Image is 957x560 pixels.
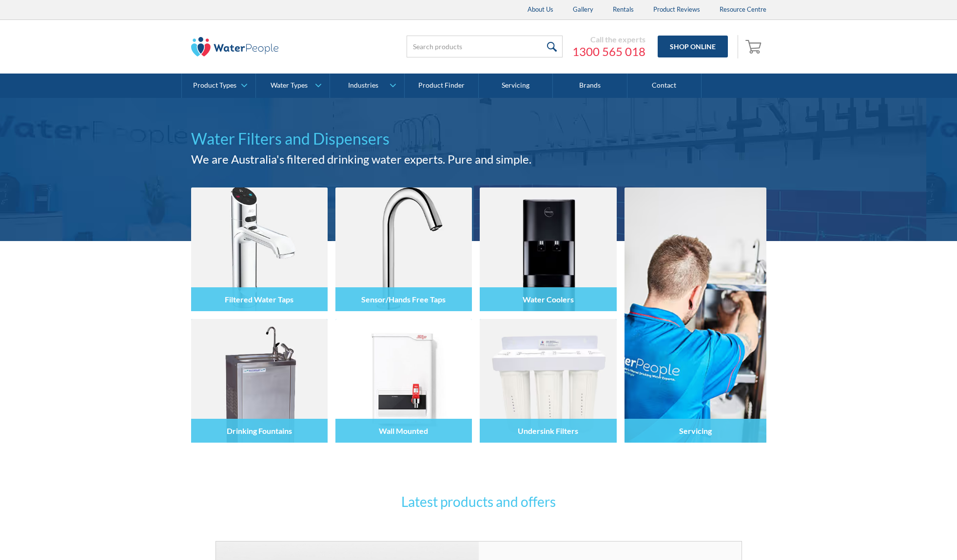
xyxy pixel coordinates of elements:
div: Product Types [193,81,236,90]
a: Shop Online [658,36,728,57]
img: The Water People [191,37,279,56]
div: Industries [348,81,378,90]
h4: Sensor/Hands Free Taps [361,295,446,304]
img: shopping cart [745,38,764,54]
img: Water Coolers [480,187,616,311]
a: Open empty cart [743,35,766,58]
div: Call the experts [572,35,645,44]
a: Product Finder [405,74,479,98]
h4: Wall Mounted [379,426,428,435]
a: Water Types [256,74,330,98]
a: Product Types [182,74,255,98]
a: Industries [330,74,404,98]
input: Search products [407,36,563,57]
a: Servicing [625,187,766,443]
img: Drinking Fountains [191,319,328,443]
a: Servicing [479,74,553,98]
h4: Undersink Filters [518,426,578,435]
h4: Filtered Water Taps [225,295,293,304]
img: Undersink Filters [480,319,616,443]
img: Filtered Water Taps [191,187,328,311]
a: Brands [553,74,627,98]
img: Wall Mounted [335,319,472,443]
h4: Water Coolers [523,295,574,304]
a: Contact [627,74,702,98]
a: 1300 565 018 [572,44,645,59]
h4: Drinking Fountains [227,426,292,435]
div: Water Types [271,81,308,90]
h3: Latest products and offers [289,491,669,512]
h4: Servicing [679,426,712,435]
img: Sensor/Hands Free Taps [335,187,472,311]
